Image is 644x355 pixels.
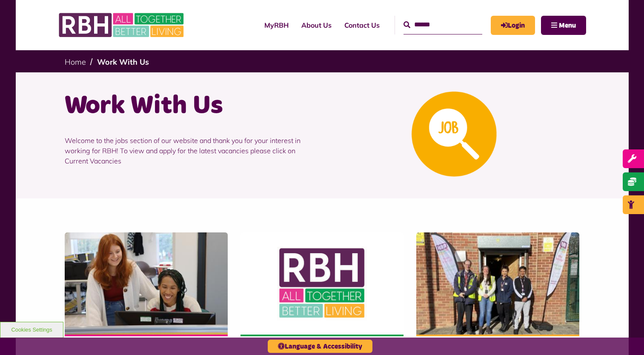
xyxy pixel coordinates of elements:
a: About Us [295,14,338,37]
a: MyRBH [491,16,535,35]
img: RBH Logo Social Media 480X360 (1) [240,232,404,335]
a: Contact Us [338,14,386,37]
a: Work With Us [97,57,149,67]
img: RBH [58,9,186,42]
a: Home [65,57,86,67]
img: IMG 1470 [65,232,228,335]
a: MyRBH [258,14,295,37]
img: Dropinfreehold2 [416,232,579,335]
button: Language & Accessibility [268,340,372,353]
h1: Work With Us [65,89,316,123]
iframe: Netcall Web Assistant for live chat [606,317,644,355]
p: Welcome to the jobs section of our website and thank you for your interest in working for RBH! To... [65,123,316,179]
span: Menu [559,22,576,29]
button: Navigation [541,16,586,35]
img: Looking For A Job [412,92,497,177]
